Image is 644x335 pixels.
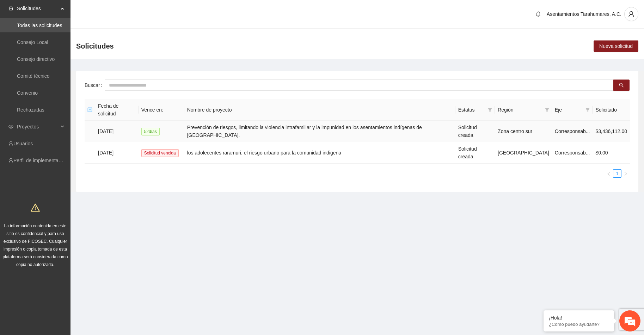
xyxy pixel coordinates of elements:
span: left [607,172,611,176]
a: Consejo Local [17,39,48,45]
span: warning [31,203,40,212]
li: 1 [613,169,621,178]
span: Estatus [458,106,485,114]
span: Solicitudes [17,1,59,15]
a: Consejo directivo [17,56,55,62]
td: Zona centro sur [495,121,552,142]
span: inbox [8,6,13,11]
span: user [625,11,638,17]
td: [GEOGRAPHIC_DATA] [495,142,552,164]
button: user [624,7,638,21]
span: Proyectos [17,120,59,134]
span: right [624,172,628,176]
button: search [613,80,630,91]
span: eye [8,124,13,129]
span: filter [545,108,549,112]
span: filter [488,108,492,112]
a: Todas las solicitudes [17,23,62,28]
td: $0.00 [593,142,630,164]
a: Rechazadas [17,107,44,113]
td: [DATE] [95,142,139,164]
span: bell [533,11,544,17]
div: ¡Hola! [549,315,609,321]
a: 1 [613,170,621,177]
span: filter [585,108,590,112]
label: Buscar [85,80,105,91]
p: ¿Cómo puedo ayudarte? [549,322,609,327]
button: bell [533,8,544,20]
button: left [605,169,613,178]
td: los adolecentes raramuri, el riesgo urbano para la comunidad indigena [184,142,455,164]
li: Next Page [621,169,630,178]
span: Región [498,106,542,114]
a: Convenio [17,90,38,96]
a: Comité técnico [17,73,50,79]
span: filter [584,105,591,115]
span: filter [544,105,551,115]
span: Solicitudes [76,40,114,52]
span: filter [486,105,493,115]
th: Fecha de solicitud [95,99,139,121]
td: Solicitud creada [455,121,495,142]
span: Asentamientos Tarahumares, A.C. [547,11,621,17]
td: [DATE] [95,121,139,142]
span: Nueva solicitud [599,42,633,50]
td: Solicitud creada [455,142,495,164]
td: $3,436,112.00 [593,121,630,142]
span: Solicitud vencida [141,149,179,157]
span: 52 día s [141,128,160,135]
td: Prevención de riesgos, limitando la violencia intrafamiliar y la impunidad en los asentamientos i... [184,121,455,142]
button: Nueva solicitud [594,40,638,52]
th: Nombre de proyecto [184,99,455,121]
a: Usuarios [13,141,33,146]
a: Perfil de implementadora [13,158,68,163]
li: Previous Page [605,169,613,178]
span: Eje [555,106,583,114]
span: minus-square [87,107,92,112]
span: Corresponsab... [555,128,590,134]
th: Vence en: [139,99,184,121]
th: Solicitado [593,99,630,121]
span: La información contenida en este sitio es confidencial y para uso exclusivo de FICOSEC. Cualquier... [3,223,68,267]
span: search [619,83,624,88]
button: right [621,169,630,178]
span: Corresponsab... [555,150,590,156]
